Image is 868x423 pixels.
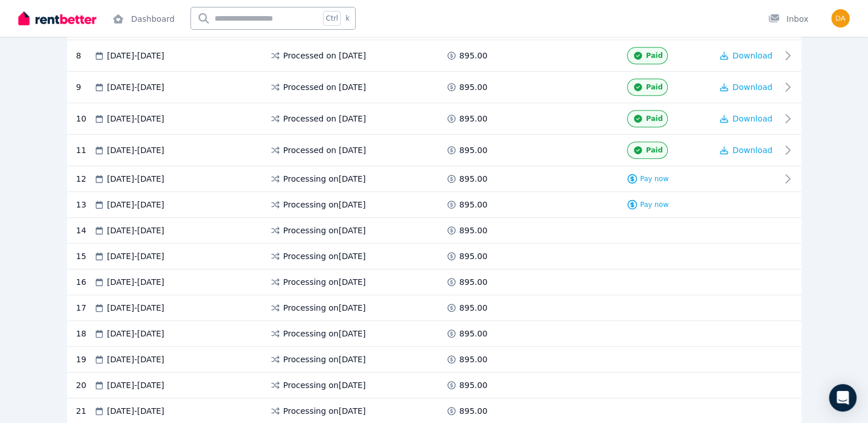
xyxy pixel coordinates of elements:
span: 895.00 [460,173,488,185]
div: Open Intercom Messenger [829,384,857,412]
span: Ctrl [323,11,341,26]
span: 895.00 [460,379,488,391]
div: 15 [76,250,94,262]
span: Download [733,146,773,155]
span: [DATE] - [DATE] [107,354,165,365]
span: [DATE] - [DATE] [107,379,165,391]
span: [DATE] - [DATE] [107,302,165,314]
button: Download [720,113,773,124]
span: Paid [646,51,663,60]
span: 895.00 [460,354,488,365]
span: 895.00 [460,199,488,210]
span: [DATE] - [DATE] [107,250,165,262]
span: Processing on [DATE] [283,199,366,210]
span: 895.00 [460,328,488,339]
span: [DATE] - [DATE] [107,199,165,210]
span: Processing on [DATE] [283,405,366,417]
div: 10 [76,110,94,127]
span: Processing on [DATE] [283,250,366,262]
div: 21 [76,405,94,417]
img: DENIS BUROV [831,9,850,28]
span: 895.00 [460,144,488,156]
button: Download [720,50,773,61]
img: RentBetter [18,10,96,27]
span: Paid [646,83,663,92]
div: 18 [76,328,94,339]
span: [DATE] - [DATE] [107,113,165,124]
button: Download [720,144,773,156]
span: Processed on [DATE] [283,113,366,124]
span: Processing on [DATE] [283,354,366,365]
span: [DATE] - [DATE] [107,276,165,288]
span: [DATE] - [DATE] [107,144,165,156]
span: Processing on [DATE] [283,328,366,339]
span: 895.00 [460,276,488,288]
span: Download [733,114,773,123]
div: 9 [76,79,94,96]
span: [DATE] - [DATE] [107,50,165,61]
span: 895.00 [460,405,488,417]
span: Pay now [640,174,669,183]
div: 8 [76,47,94,64]
span: Processing on [DATE] [283,173,366,185]
div: 16 [76,276,94,288]
div: 17 [76,302,94,314]
span: Download [733,83,773,92]
span: Download [733,51,773,60]
span: [DATE] - [DATE] [107,81,165,93]
span: Processing on [DATE] [283,302,366,314]
span: Processed on [DATE] [283,144,366,156]
span: Processing on [DATE] [283,379,366,391]
div: 12 [76,173,94,185]
span: Processing on [DATE] [283,225,366,236]
span: Processed on [DATE] [283,81,366,93]
span: Paid [646,146,663,155]
span: Pay now [640,200,669,209]
span: k [345,14,349,23]
span: 895.00 [460,81,488,93]
div: 11 [76,142,94,159]
span: 895.00 [460,302,488,314]
span: [DATE] - [DATE] [107,225,165,236]
span: [DATE] - [DATE] [107,173,165,185]
span: Paid [646,114,663,123]
div: 14 [76,225,94,236]
button: Download [720,81,773,93]
span: Processed on [DATE] [283,50,366,61]
span: Processing on [DATE] [283,276,366,288]
div: 13 [76,199,94,210]
span: 895.00 [460,250,488,262]
span: 895.00 [460,225,488,236]
span: [DATE] - [DATE] [107,328,165,339]
span: 895.00 [460,113,488,124]
div: Inbox [768,13,808,25]
span: [DATE] - [DATE] [107,405,165,417]
div: 20 [76,379,94,391]
div: 19 [76,354,94,365]
span: 895.00 [460,50,488,61]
